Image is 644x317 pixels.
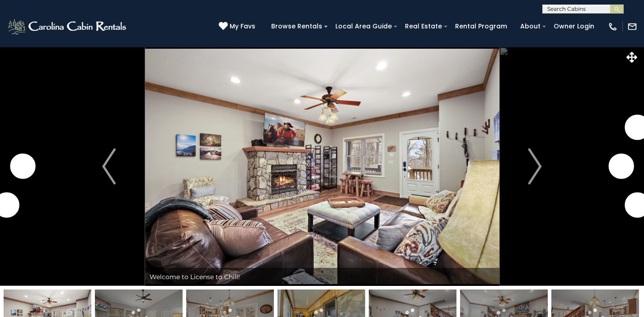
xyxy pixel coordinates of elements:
[516,19,545,33] a: About
[528,148,542,184] img: arrow
[549,19,599,33] a: Owner Login
[102,148,116,184] img: arrow
[499,47,571,286] button: Next
[451,19,512,33] a: Rental Program
[230,22,255,31] span: My Favs
[219,22,258,32] a: My Favs
[7,18,129,36] img: White-1-2.png
[331,19,396,33] a: Local Area Guide
[73,47,145,286] button: Previous
[608,22,618,32] img: phone-regular-white.png
[267,19,327,33] a: Browse Rentals
[145,268,499,286] div: Welcome to License to Chill!
[627,22,637,32] img: mail-regular-white.png
[400,19,447,33] a: Real Estate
